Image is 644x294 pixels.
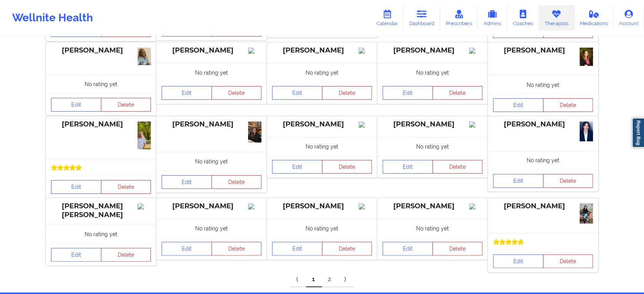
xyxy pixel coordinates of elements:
[211,86,262,100] button: Delete
[162,120,261,129] div: [PERSON_NAME]
[469,203,482,209] img: Image%2Fplaceholer-image.png
[493,120,593,129] div: [PERSON_NAME]
[162,86,212,100] a: Edit
[543,174,593,188] button: Delete
[162,46,261,55] div: [PERSON_NAME]
[322,272,338,287] a: 2
[574,5,614,30] a: Medications
[433,160,483,174] button: Delete
[156,219,267,238] div: No rating yet
[477,5,507,30] a: Admins
[162,242,212,256] a: Edit
[51,98,101,112] a: Edit
[138,48,151,66] img: f6f92963-7673-4e23-b555-ad84cd040435_IMG_5327.jpeg
[248,121,261,142] img: 77b18563-4f95-4b76-a61c-7da0fdf1d329_IMG_2804.jpeg
[51,202,151,219] div: [PERSON_NAME] [PERSON_NAME]
[359,48,372,54] img: Image%2Fplaceholer-image.png
[371,5,404,30] a: Calendar
[632,118,644,148] a: Report Bug
[138,203,151,209] img: Image%2Fplaceholer-image.png
[162,202,261,211] div: [PERSON_NAME]
[440,5,478,30] a: Prescribers
[272,202,372,211] div: [PERSON_NAME]
[469,121,482,128] img: Image%2Fplaceholer-image.png
[383,86,433,100] a: Edit
[359,121,372,128] img: Image%2Fplaceholer-image.png
[377,219,488,238] div: No rating yet
[377,63,488,82] div: No rating yet
[433,86,483,100] button: Delete
[267,63,377,82] div: No rating yet
[580,203,593,224] img: 873782f6-1932-409e-b56d-32400d76c041IMG_3393.jpeg
[46,225,156,243] div: No rating yet
[469,48,482,54] img: Image%2Fplaceholer-image.png
[248,48,261,54] img: Image%2Fplaceholer-image.png
[272,160,322,174] a: Edit
[156,152,267,171] div: No rating yet
[267,137,377,156] div: No rating yet
[211,175,262,189] button: Delete
[51,46,151,55] div: [PERSON_NAME]
[488,151,598,169] div: No rating yet
[101,180,151,194] button: Delete
[539,5,574,30] a: Therapists
[272,46,372,55] div: [PERSON_NAME]
[101,248,151,262] button: Delete
[51,180,101,194] a: Edit
[46,75,156,93] div: No rating yet
[433,242,483,256] button: Delete
[290,272,354,287] div: Pagination Navigation
[272,86,322,100] a: Edit
[248,203,261,209] img: Image%2Fplaceholer-image.png
[272,120,372,129] div: [PERSON_NAME]
[359,203,372,209] img: Image%2Fplaceholer-image.png
[493,202,593,211] div: [PERSON_NAME]
[51,120,151,129] div: [PERSON_NAME]
[383,46,482,55] div: [PERSON_NAME]
[377,137,488,156] div: No rating yet
[338,272,354,287] a: Next item
[101,98,151,112] button: Delete
[322,242,372,256] button: Delete
[162,175,212,189] a: Edit
[267,219,377,238] div: No rating yet
[507,5,539,30] a: Coaches
[543,254,593,268] button: Delete
[493,254,543,268] a: Edit
[383,160,433,174] a: Edit
[488,75,598,94] div: No rating yet
[493,46,593,55] div: [PERSON_NAME]
[322,160,372,174] button: Delete
[272,242,322,256] a: Edit
[383,242,433,256] a: Edit
[211,242,262,256] button: Delete
[383,202,482,211] div: [PERSON_NAME]
[493,98,543,112] a: Edit
[51,248,101,262] a: Edit
[493,174,543,188] a: Edit
[543,98,593,112] button: Delete
[383,120,482,129] div: [PERSON_NAME]
[404,5,440,30] a: Dashboard
[580,121,593,142] img: 14.JPG
[613,5,644,30] a: Account
[306,272,322,287] a: 1
[290,272,306,287] a: Previous item
[322,86,372,100] button: Delete
[580,48,593,66] img: 4ae9d787-2f2d-42c1-8f8c-790491c7255b_Professional_Photo.jpg
[138,121,151,149] img: 092fc8df-93d3-4c2c-ab9c-6b5cc3b083b6_02630493-f62d-4666-a687-af71c1e6843bScreenshot_2025-04-08_at...
[156,63,267,82] div: No rating yet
